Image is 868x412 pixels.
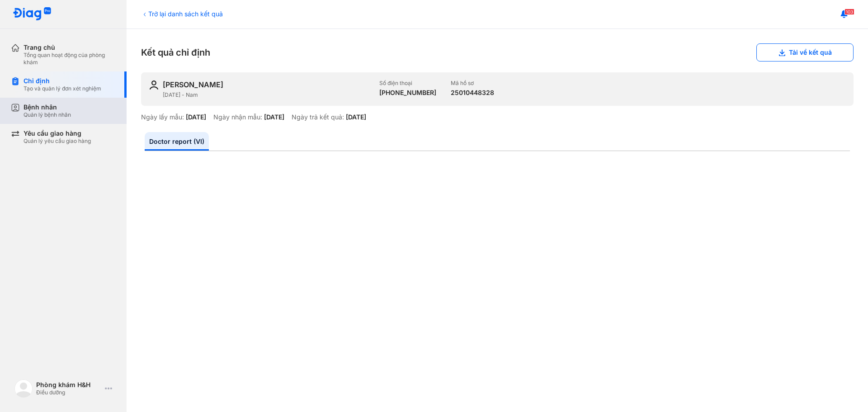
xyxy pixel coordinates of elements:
div: Điều dưỡng [36,389,101,396]
img: logo [14,379,33,398]
div: Phòng khám H&H [36,381,101,389]
img: logo [13,7,52,21]
div: [DATE] [346,113,366,121]
div: 25010448328 [451,89,494,97]
div: Yêu cầu giao hàng [24,129,91,137]
div: [DATE] [264,113,284,121]
div: Bệnh nhân [24,103,71,111]
span: 103 [844,9,854,15]
div: Trang chủ [24,43,116,52]
div: Ngày nhận mẫu: [213,113,262,121]
div: Số điện thoại [379,80,436,87]
a: Doctor report (VI) [145,132,209,151]
div: Chỉ định [24,77,101,85]
div: [PHONE_NUMBER] [379,89,436,97]
div: Ngày lấy mẫu: [141,113,184,121]
div: Tạo và quản lý đơn xét nghiệm [24,85,101,92]
div: Trở lại danh sách kết quả [141,9,223,19]
button: Tải về kết quả [756,43,854,62]
img: user-icon [148,80,159,90]
div: [DATE] [186,113,206,121]
div: Quản lý yêu cầu giao hàng [24,137,91,145]
div: [PERSON_NAME] [163,80,223,90]
div: Quản lý bệnh nhân [24,111,71,118]
div: Kết quả chỉ định [141,43,854,62]
div: Tổng quan hoạt động của phòng khám [24,52,116,66]
div: [DATE] - Nam [163,91,372,99]
div: Mã hồ sơ [451,80,494,87]
div: Ngày trả kết quả: [292,113,344,121]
